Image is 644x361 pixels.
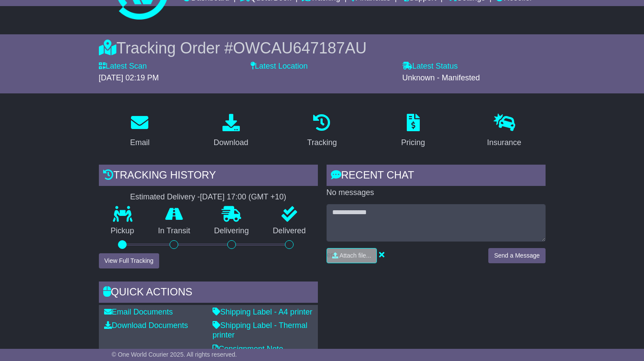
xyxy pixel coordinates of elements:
button: Send a Message [488,248,545,263]
span: [DATE] 02:19 PM [99,73,159,82]
button: View Full Tracking [99,253,159,268]
p: Pickup [99,226,146,236]
span: © One World Courier 2025. All rights reserved. [112,351,237,358]
a: Shipping Label - A4 printer [212,308,312,316]
div: [DATE] 17:00 (GMT +10) [200,192,286,202]
a: Insurance [481,111,527,152]
div: Tracking [307,137,337,149]
a: Consignment Note [212,344,283,353]
div: Pricing [401,137,425,149]
label: Latest Status [402,62,458,71]
p: Delivered [261,226,317,236]
a: Tracking [301,111,342,152]
p: Delivering [202,226,261,236]
label: Latest Location [251,62,308,71]
span: Unknown - Manifested [402,73,480,82]
a: Download Documents [104,321,188,330]
a: Shipping Label - Thermal printer [212,321,307,339]
div: RECENT CHAT [327,165,546,188]
p: In Transit [146,226,202,236]
a: Email [124,111,155,152]
div: Email [130,137,150,149]
span: OWCAU647187AU [233,39,366,57]
a: Download [208,111,254,152]
p: No messages [327,188,546,198]
div: Insurance [487,137,521,149]
div: Estimated Delivery - [99,192,318,202]
div: Quick Actions [99,282,318,305]
a: Pricing [396,111,431,152]
div: Tracking history [99,165,318,188]
div: Tracking Order # [99,39,546,57]
div: Download [213,137,248,149]
label: Latest Scan [99,62,147,71]
a: Email Documents [104,308,173,316]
